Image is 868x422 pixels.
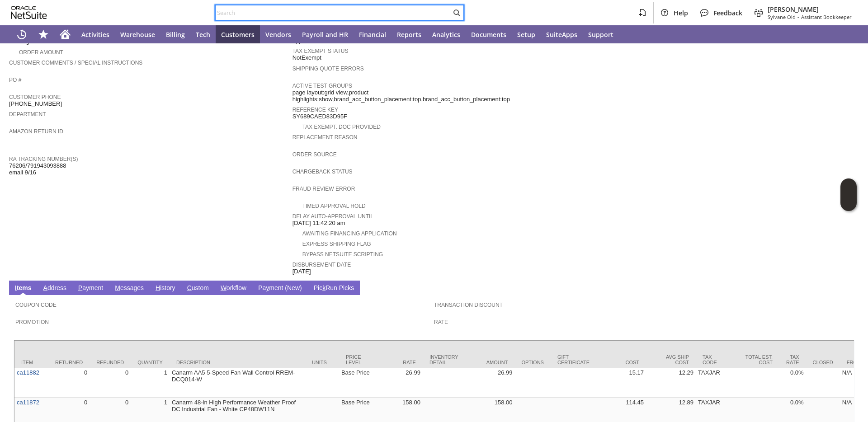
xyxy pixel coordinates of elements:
[292,169,353,175] a: Chargeback Status
[471,30,506,39] span: Documents
[33,25,54,43] div: Shortcuts
[302,230,397,237] a: Awaiting Financing Application
[38,29,49,40] svg: Shortcuts
[265,30,291,39] span: Vendors
[216,25,260,43] a: Customers
[840,195,857,211] span: Oracle Guided Learning Widget. To move around, please hold and drag
[9,111,46,117] a: Department
[17,369,39,376] a: ca11882
[15,284,17,291] span: I
[339,368,373,398] td: Base Price
[451,7,462,18] svg: Search
[292,134,358,141] a: Replacement reason
[603,360,639,365] div: Cost
[48,368,90,398] td: 0
[292,54,321,61] span: NotExempt
[292,151,337,158] a: Order Source
[397,30,421,39] span: Reports
[221,30,255,39] span: Customers
[9,162,66,176] span: 76206/791943093888 email 9/16
[322,284,325,291] span: k
[302,251,383,258] a: Bypass NetSuite Scripting
[517,30,535,39] span: Setup
[736,354,773,365] div: Total Est. Cost
[843,282,854,293] a: Unrolled view on
[221,284,226,291] span: W
[546,30,577,39] span: SuiteApps
[170,368,305,398] td: Canarm AA5 5-Speed Fan Wall Control RREM-DCQ014-W
[392,25,427,43] a: Reports
[292,48,349,54] a: Tax Exempt Status
[131,368,170,398] td: 1
[674,9,688,17] span: Help
[292,89,571,103] span: page layout:grid view,product highlights:show,brand_acc_button_placement:top,brand_acc_button_pla...
[9,156,78,162] a: RA Tracking Number(s)
[9,60,142,66] a: Customer Comments / Special Instructions
[113,284,146,293] a: Messages
[292,262,351,268] a: Disbursement Date
[187,284,192,291] span: C
[54,25,76,43] a: Home
[583,25,619,43] a: Support
[16,29,27,40] svg: Recent Records
[346,354,366,365] div: Price Level
[292,107,338,113] a: Reference Key
[218,284,249,293] a: Workflow
[380,360,416,365] div: Rate
[176,360,298,365] div: Description
[292,113,347,120] span: SY689CAED83D95F
[696,368,730,398] td: TAXJAR
[434,319,448,325] a: Rate
[813,360,833,365] div: Closed
[588,30,613,39] span: Support
[512,25,541,43] a: Setup
[768,5,852,14] span: [PERSON_NAME]
[120,30,155,39] span: Warehouse
[260,25,297,43] a: Vendors
[11,25,33,43] a: Recent Records
[354,25,392,43] a: Financial
[797,14,799,20] span: -
[434,302,503,308] a: Transaction Discount
[432,30,460,39] span: Analytics
[160,25,190,43] a: Billing
[801,14,852,20] span: Assistant Bookkeeper
[196,30,210,39] span: Tech
[302,241,371,247] a: Express Shipping Flag
[166,30,185,39] span: Billing
[596,368,646,398] td: 15.17
[465,368,514,398] td: 26.99
[76,284,105,293] a: Payment
[302,30,348,39] span: Payroll and HR
[472,360,508,365] div: Amount
[653,354,689,365] div: Avg Ship Cost
[302,124,381,130] a: Tax Exempt. Doc Provided
[466,25,512,43] a: Documents
[185,284,211,293] a: Custom
[11,6,47,19] svg: logo
[78,284,82,291] span: P
[713,9,742,17] span: Feedback
[292,83,352,89] a: Active Test Groups
[292,268,311,275] span: [DATE]
[115,25,160,43] a: Warehouse
[311,284,356,293] a: PickRun Picks
[9,77,21,83] a: PO #
[373,368,423,398] td: 26.99
[266,284,269,291] span: y
[15,319,49,325] a: Promotion
[156,284,160,291] span: H
[115,284,120,291] span: M
[41,284,69,293] a: Address
[840,178,857,211] iframe: Click here to launch Oracle Guided Learning Help Panel
[21,360,42,365] div: Item
[521,360,544,365] div: Options
[429,354,458,365] div: Inventory Detail
[190,25,216,43] a: Tech
[43,284,47,291] span: A
[76,25,115,43] a: Activities
[19,49,63,56] a: Order Amount
[9,94,61,100] a: Customer Phone
[302,203,366,209] a: Timed Approval Hold
[17,399,39,406] a: ca11872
